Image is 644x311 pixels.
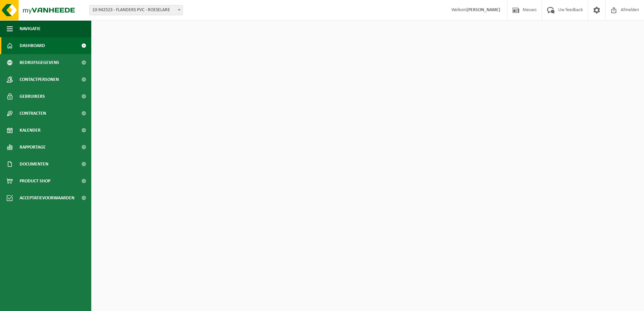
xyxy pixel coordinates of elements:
span: 10-942523 - FLANDERS PVC - ROESELARE [90,5,183,15]
span: Navigatie [20,20,41,37]
span: Product Shop [20,173,50,190]
span: Rapportage [20,139,46,156]
span: Acceptatievoorwaarden [20,190,74,206]
span: Dashboard [20,37,45,54]
strong: [PERSON_NAME] [467,7,500,13]
span: Contracten [20,105,46,122]
span: Bedrijfsgegevens [20,54,59,71]
span: Contactpersonen [20,71,59,88]
span: Gebruikers [20,88,45,105]
span: Documenten [20,156,48,173]
span: 10-942523 - FLANDERS PVC - ROESELARE [89,5,183,15]
span: Kalender [20,122,41,139]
